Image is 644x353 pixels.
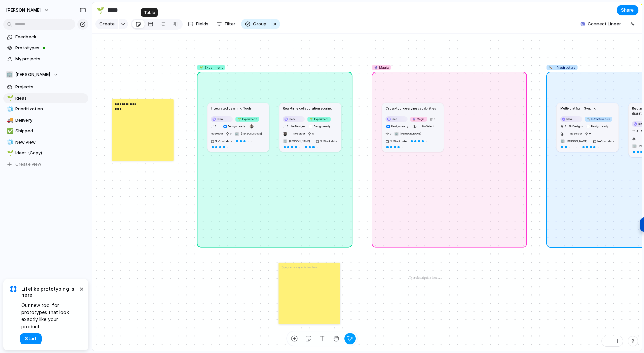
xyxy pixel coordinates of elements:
[292,130,306,137] button: NoSelect
[214,19,238,29] button: Filter
[15,150,86,157] span: Ideas (Copy)
[631,128,639,134] button: 4
[215,139,232,143] span: No Start date
[7,127,12,135] div: ✅
[3,82,88,92] a: Projects
[6,106,13,112] button: 🧊
[548,65,552,69] span: 🔨
[3,148,88,158] div: 🌱Ideas (Copy)
[21,302,78,330] span: Our new tool for prototypes that look exactly like your product.
[6,71,13,78] div: 🏢
[15,84,86,90] span: Projects
[570,132,582,135] span: No Select
[314,124,332,128] span: Design ready
[290,123,306,129] button: NoDesigns
[7,149,12,157] div: 🌱
[315,138,338,144] button: NoStart date
[592,138,615,144] button: NoStart date
[230,132,232,136] span: 0
[99,21,115,27] span: Create
[282,138,311,144] button: 🏢[PERSON_NAME]
[559,116,583,122] button: Idea
[211,132,223,135] span: No Select
[559,123,567,129] button: 4
[638,122,644,126] span: Idea
[282,123,290,129] button: 2
[7,116,12,124] div: 🚚
[421,123,436,129] button: NoSelect
[233,130,263,137] button: 🏢[PERSON_NAME]
[429,116,436,122] button: 8
[253,21,266,27] span: Group
[312,132,314,136] span: 0
[217,117,223,121] span: Idea
[21,286,78,298] span: Lifelike prototyping is here
[241,132,262,136] span: [PERSON_NAME]
[306,116,332,122] button: 🌱Experiment
[210,130,224,137] button: NoSelect
[566,139,587,143] span: [PERSON_NAME]
[77,285,86,293] button: Dismiss
[185,19,211,29] button: Fields
[587,117,610,121] span: Infrastructure
[7,94,12,102] div: 🌱
[548,65,575,70] span: Infrastructure
[374,65,378,69] span: 🔮
[434,117,435,121] span: 8
[560,106,596,111] h1: Multi-platform Syncing
[3,43,88,53] a: Prototypes
[307,123,333,129] button: Design ready
[384,116,408,122] button: Idea
[15,34,86,40] span: Feedback
[636,129,638,133] span: 4
[287,124,289,128] span: 2
[228,124,246,128] span: Design ready
[561,139,565,143] div: 🏢
[196,21,208,27] span: Fields
[7,138,12,146] div: 🧊
[385,106,436,111] h1: Cross-tool querying capabilities
[3,159,88,169] button: Create view
[15,71,50,78] span: [PERSON_NAME]
[587,117,590,121] span: 🔨
[390,139,407,143] span: No Start date
[409,116,428,122] button: 🔮Magic
[15,45,86,51] span: Prototypes
[394,131,398,136] div: 🏢
[241,19,270,29] button: Group
[585,123,611,129] button: Design ready
[15,161,41,168] span: Create view
[384,138,408,144] button: NoStart date
[569,130,583,137] button: NoSelect
[3,93,88,103] a: 🌱Ideas
[393,130,422,137] button: 🏢[PERSON_NAME]
[283,106,332,111] h1: Real-time collaboration scoring
[15,106,86,112] span: Prioritization
[3,32,88,42] a: Feedback
[199,65,223,70] span: Experiment
[3,5,53,16] button: [PERSON_NAME]
[566,117,572,121] span: Idea
[3,104,88,114] a: 🧊Prioritization
[238,117,241,121] span: 🌱
[25,335,37,342] span: Start
[15,117,86,124] span: Delivery
[6,150,13,157] button: 🌱
[3,126,88,136] a: ✅Shipped
[384,130,392,137] button: 0
[568,123,584,129] button: NoDesigns
[392,117,397,121] span: Idea
[225,130,233,137] button: 0
[20,333,42,344] button: Start
[597,139,614,143] span: No Start date
[6,117,13,124] button: 🚚
[199,65,203,69] span: 🌱
[15,128,86,134] span: Shipped
[211,106,252,111] h1: Integrated Learning Tools
[307,130,315,137] button: 0
[632,144,636,148] div: 🏢
[391,124,410,128] span: Design ready
[3,115,88,125] a: 🚚Delivery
